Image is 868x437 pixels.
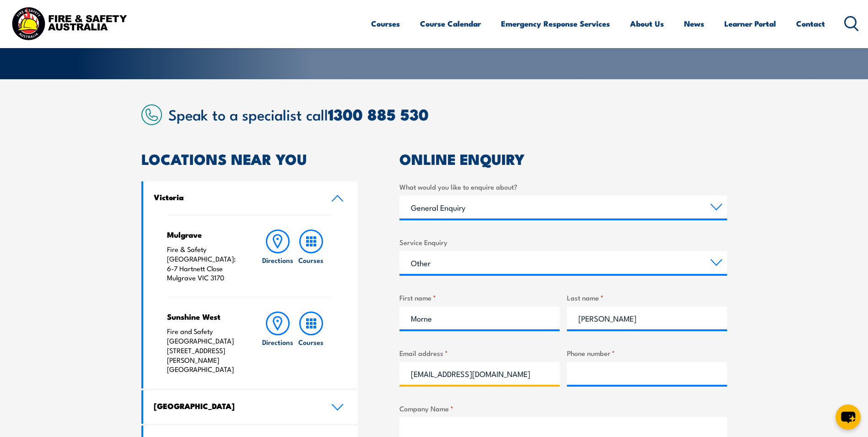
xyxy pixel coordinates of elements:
label: What would you like to enquire about? [399,181,727,192]
h2: Speak to a specialist call [168,106,727,122]
a: Courses [295,229,328,283]
h4: Mulgrave [167,229,243,240]
a: [GEOGRAPHIC_DATA] [143,390,358,424]
h2: LOCATIONS NEAR YOU [141,152,358,165]
a: Courses [295,311,328,374]
p: Fire & Safety [GEOGRAPHIC_DATA]: 6-7 Hartnett Close Mulgrave VIC 3170 [167,245,243,283]
a: 1300 885 530 [328,102,429,126]
h6: Directions [262,337,293,347]
a: Directions [261,311,294,374]
a: Emergency Response Services [501,11,610,36]
label: Company Name [399,403,727,414]
a: Courses [371,11,400,36]
a: Directions [261,229,294,283]
label: Email address [399,348,560,358]
h4: Sunshine West [167,311,243,322]
a: Learner Portal [724,11,776,36]
label: Phone number [567,348,727,358]
h4: [GEOGRAPHIC_DATA] [154,401,318,411]
h2: ONLINE ENQUIRY [399,152,727,165]
h4: Victoria [154,192,318,202]
button: chat-button [836,404,861,430]
a: Contact [796,11,825,36]
a: Victoria [143,181,358,215]
h6: Directions [262,255,293,265]
p: Fire and Safety [GEOGRAPHIC_DATA] [STREET_ADDRESS][PERSON_NAME] [GEOGRAPHIC_DATA] [167,327,243,374]
a: News [684,11,704,36]
h6: Courses [298,255,323,265]
label: Last name [567,292,727,303]
label: First name [399,292,560,303]
a: Course Calendar [420,11,481,36]
h6: Courses [298,337,323,347]
label: Service Enquiry [399,237,727,247]
a: About Us [630,11,664,36]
